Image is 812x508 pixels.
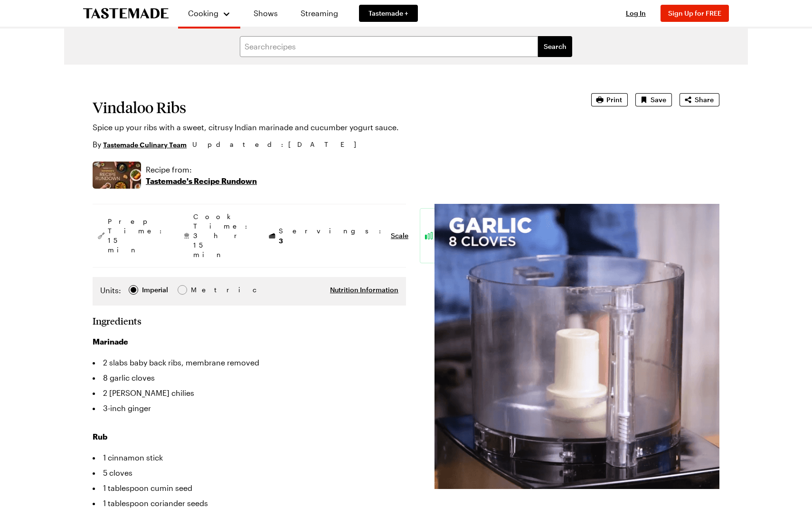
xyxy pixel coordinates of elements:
[93,385,406,401] li: 2 [PERSON_NAME] chilies
[93,355,406,370] li: 2 slabs baby back ribs, membrane removed
[191,285,212,295] span: Metric
[668,9,721,17] span: Sign Up for FREE
[100,285,121,296] label: Units:
[544,42,567,51] span: Search
[661,5,729,22] button: Sign Up for FREE
[93,465,406,480] li: 5 cloves
[146,175,257,187] p: Tastemade's Recipe Rundown
[142,285,169,295] span: Imperial
[142,285,168,295] div: Imperial
[193,212,252,259] span: Cook Time: 3 hr 15 min
[93,431,406,442] h3: Rub
[391,231,408,240] button: Scale
[188,4,231,23] button: Cooking
[93,99,565,116] h1: Vindaloo Ribs
[93,370,406,385] li: 8 garlic cloves
[368,9,408,18] span: Tastemade +
[695,95,714,105] span: Share
[192,139,366,150] span: Updated : [DATE]
[103,139,187,150] a: Tastemade Culinary Team
[146,164,257,187] a: Recipe from:Tastemade's Recipe Rundown
[617,9,655,18] button: Log In
[93,336,406,347] h3: Marinade
[93,139,187,150] p: By
[100,285,211,298] div: Imperial Metric
[191,285,211,295] div: Metric
[635,93,672,106] button: Save recipe
[591,93,628,106] button: Print
[93,450,406,465] li: 1 cinnamon stick
[93,480,406,496] li: 1 tablespoon cumin seed
[626,9,646,17] span: Log In
[606,95,622,105] span: Print
[538,36,572,57] button: filters
[651,95,666,105] span: Save
[93,401,406,416] li: 3-inch ginger
[680,93,719,106] button: Share
[279,236,283,245] span: 3
[188,9,218,18] span: Cooking
[93,162,141,189] img: Show where recipe is used
[108,217,167,255] span: Prep Time: 15 min
[83,8,169,19] a: To Tastemade Home Page
[330,285,398,295] button: Nutrition Information
[93,315,142,326] h2: Ingredients
[359,5,418,22] a: Tastemade +
[146,164,257,175] p: Recipe from:
[93,122,565,133] p: Spice up your ribs with a sweet, citrusy Indian marinade and cucumber yogurt sauce.
[279,226,386,246] span: Servings:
